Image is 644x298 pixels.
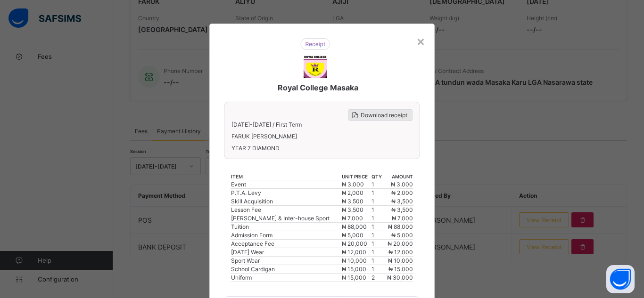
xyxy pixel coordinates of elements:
[569,163,589,169] span: ₦ 3,500
[379,187,403,193] span: ₦ 73,000
[53,235,379,242] div: New tuition
[342,198,363,205] span: ₦ 3,500
[379,235,403,242] span: ₦ 18,000
[231,145,413,152] span: YEAR 7 DIAMOND
[231,206,340,213] div: Lesson Fee
[387,274,413,281] span: ₦ 30,000
[570,88,615,95] span: Download receipt
[379,251,403,258] span: ₦ 20,000
[385,287,420,294] span: ₦ 207,000.00
[231,240,340,247] div: Acceptance Fee
[22,97,87,104] span: [DATE]-[DATE] / First Term
[306,15,336,26] img: receipt.26f346b57495a98c98ef9b0bc63aa4d8.svg
[53,148,379,154] th: item
[566,211,589,217] span: ₦ 20,000
[379,227,403,234] span: ₦ 12,000
[53,187,379,193] div: Tuition
[53,203,379,209] div: Sport Wear
[342,274,366,281] span: ₦ 15,000
[379,219,403,226] span: ₦ 15,000
[53,171,379,177] div: Skill Acquisition
[53,219,379,226] div: Uniform
[231,223,340,230] div: Tuition
[371,189,384,197] td: 1
[469,170,504,178] td: 1
[342,240,367,247] span: ₦ 20,000
[231,274,340,281] div: Uniform
[371,197,384,206] td: 1
[361,112,407,119] span: Download receipt
[231,257,340,264] div: Sport Wear
[392,215,413,222] span: ₦ 7,000
[388,266,413,273] span: ₦ 15,000
[22,120,620,126] span: YEAR 10 FAITH
[566,227,589,234] span: ₦ 12,000
[379,179,399,185] span: ₦ 2,000
[384,173,413,180] th: amount
[342,215,363,222] span: ₦ 7,000
[342,181,364,188] span: ₦ 3,000
[371,180,384,189] td: 1
[569,243,589,250] span: ₦ 5,000
[278,83,358,92] span: Royal College Masaka
[379,148,469,154] th: unit price
[231,249,340,256] div: [DATE] Wear
[231,173,341,180] th: item
[469,202,504,210] td: 1
[371,223,384,231] td: 1
[22,108,620,115] span: SALIHU [PERSON_NAME]
[342,257,367,264] span: ₦ 10,000
[391,189,413,196] span: ₦ 2,000
[569,171,589,177] span: ₦ 3,500
[469,242,504,250] td: 1
[469,234,504,242] td: 1
[379,171,399,177] span: ₦ 3,500
[469,154,504,162] td: 1
[304,55,327,78] img: Royal College Masaka
[606,265,635,293] button: Open asap
[53,163,379,169] div: Lesson Fee
[231,198,340,205] div: Skill Acquisition
[342,249,366,256] span: ₦ 12,000
[504,148,590,154] th: amount
[379,203,403,209] span: ₦ 10,000
[391,232,413,239] span: ₦ 5,000
[17,275,40,282] span: Discount
[231,181,340,188] div: Event
[416,33,425,49] div: ×
[53,211,379,217] div: Blazer
[391,206,413,213] span: ₦ 3,500
[17,287,64,294] span: TOTAL EXPECTED
[379,195,399,201] span: ₦ 3,000
[371,265,384,274] td: 1
[388,257,413,264] span: ₦ 10,000
[388,240,413,247] span: ₦ 20,000
[371,248,384,257] td: 1
[566,219,589,226] span: ₦ 30,000
[231,121,302,128] span: [DATE]-[DATE] / First Term
[309,31,333,55] img: Royal College Masaka
[53,227,379,234] div: [DATE] Wear
[371,214,384,223] td: 1
[569,179,589,185] span: ₦ 2,000
[569,195,589,201] span: ₦ 3,000
[300,38,330,50] img: receipt.26f346b57495a98c98ef9b0bc63aa4d8.svg
[379,211,403,217] span: ₦ 20,000
[469,218,504,226] td: 2
[342,223,367,230] span: ₦ 88,000
[388,249,413,256] span: ₦ 12,000
[342,189,363,196] span: ₦ 2,000
[469,226,504,234] td: 1
[371,274,384,282] td: 2
[371,206,384,214] td: 1
[371,231,384,240] td: 1
[469,162,504,170] td: 1
[569,155,589,161] span: ₦ 7,000
[342,266,366,273] span: ₦ 15,000
[385,275,402,282] span: ₦ 0.00
[231,215,340,222] div: [PERSON_NAME] & Inter-house Sport
[53,251,379,258] div: Acceptance Fee
[379,163,399,169] span: ₦ 3,500
[371,240,384,248] td: 1
[379,243,399,250] span: ₦ 5,000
